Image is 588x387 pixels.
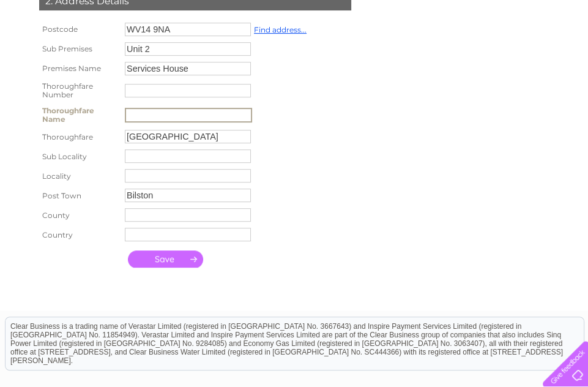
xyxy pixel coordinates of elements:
[36,205,122,225] th: County
[373,52,396,61] a: Water
[437,52,474,61] a: Telecoms
[403,52,430,61] a: Energy
[128,250,203,268] input: Submit
[36,103,122,127] th: Thoroughfare Name
[36,186,122,205] th: Post Town
[507,52,537,61] a: Contact
[36,78,122,103] th: Thoroughfare Number
[36,166,122,186] th: Locality
[254,25,307,34] a: Find address...
[36,127,122,146] th: Thoroughfare
[36,225,122,244] th: Country
[36,39,122,59] th: Sub Premises
[36,146,122,166] th: Sub Locality
[357,6,442,21] a: 0333 014 3131
[36,20,122,39] th: Postcode
[36,59,122,78] th: Premises Name
[21,32,83,69] img: logo.png
[548,52,576,61] a: Log out
[482,52,499,61] a: Blog
[6,7,584,59] div: Clear Business is a trading name of Verastar Limited (registered in [GEOGRAPHIC_DATA] No. 3667643...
